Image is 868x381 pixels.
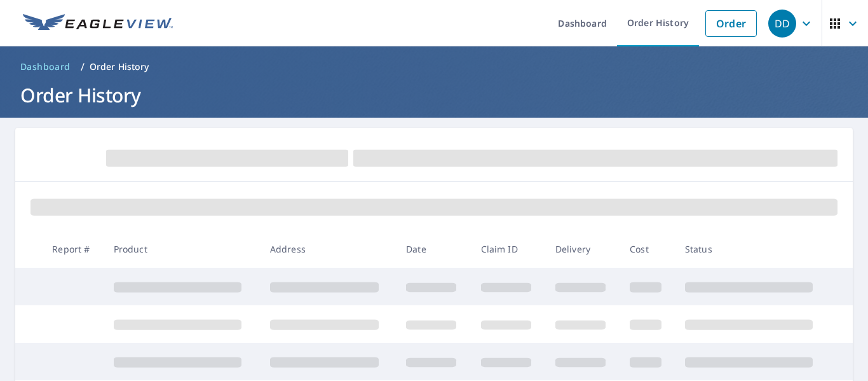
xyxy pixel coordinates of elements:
img: EV Logo [23,14,173,33]
a: Order [705,10,757,37]
div: DD [768,10,796,38]
th: Cost [620,230,675,268]
th: Claim ID [471,230,545,268]
nav: breadcrumb [15,57,853,77]
p: Order History [90,60,149,73]
th: Address [260,230,396,268]
th: Status [675,230,831,268]
th: Report # [42,230,103,268]
li: / [81,59,85,74]
h1: Order History [15,82,853,108]
th: Delivery [545,230,620,268]
a: Dashboard [15,57,76,77]
th: Date [396,230,470,268]
span: Dashboard [20,60,71,73]
th: Product [104,230,260,268]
